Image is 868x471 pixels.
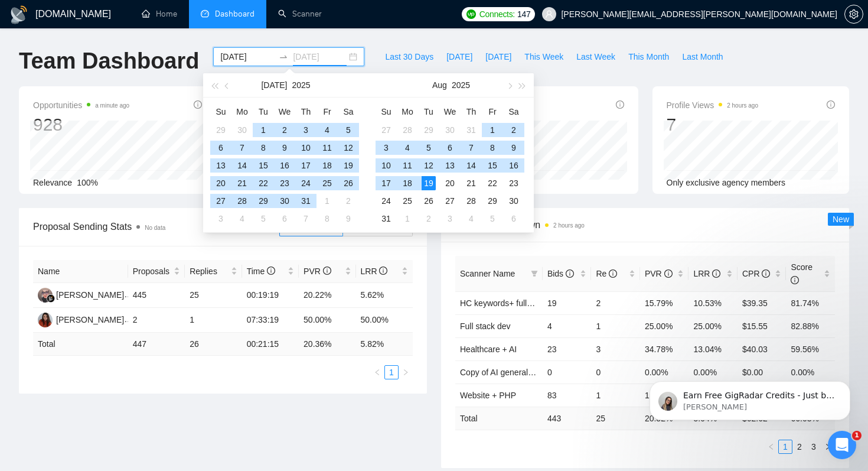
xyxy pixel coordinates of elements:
[316,192,338,210] td: 2025-08-01
[185,283,242,308] td: 25
[439,139,461,157] td: 2025-08-06
[397,139,418,157] td: 2025-08-04
[482,102,503,121] th: Fr
[231,192,253,210] td: 2025-07-28
[9,5,28,24] img: logo
[400,123,415,137] div: 28
[253,174,274,192] td: 2025-07-22
[190,265,228,278] span: Replies
[693,269,720,278] span: LRR
[256,194,270,208] div: 29
[299,123,313,137] div: 3
[507,123,521,137] div: 2
[461,157,482,174] td: 2025-08-14
[821,440,835,454] button: right
[33,113,129,136] div: 928
[524,50,563,63] span: This Week
[397,157,418,174] td: 2025-08-11
[503,121,524,139] td: 2025-08-02
[201,9,209,18] span: dashboard
[591,291,640,314] td: 2
[316,121,338,139] td: 2025-07-04
[341,212,355,226] div: 9
[485,194,500,208] div: 29
[455,217,835,232] span: Scanner Breakdown
[443,176,457,190] div: 20
[338,139,359,157] td: 2025-07-12
[821,440,835,454] li: Next Page
[295,157,316,174] td: 2025-07-17
[379,176,393,190] div: 17
[256,176,270,190] div: 22
[443,194,457,208] div: 27
[778,440,792,454] li: 1
[274,139,295,157] td: 2025-07-09
[479,8,515,21] span: Connects:
[596,269,617,278] span: Re
[292,73,310,97] button: 2025
[779,440,792,453] a: 1
[432,73,447,97] button: Aug
[274,174,295,192] td: 2025-07-23
[299,141,313,155] div: 10
[51,34,204,46] p: Earn Free GigRadar Credits - Just by Sharing Your Story! 💬 Want more credits for sending proposal...
[418,139,439,157] td: 2025-08-05
[422,194,436,208] div: 26
[295,174,316,192] td: 2025-07-24
[507,141,521,155] div: 9
[422,158,436,173] div: 12
[231,121,253,139] td: 2025-06-30
[128,260,185,283] th: Proposals
[278,9,322,19] a: searchScanner
[482,174,503,192] td: 2025-08-22
[293,50,347,63] input: End date
[278,158,292,173] div: 16
[485,50,511,63] span: [DATE]
[742,269,770,278] span: CPR
[253,102,274,121] th: Tu
[460,391,516,400] a: Website + PHP
[503,139,524,157] td: 2025-08-09
[682,50,723,63] span: Last Month
[762,269,770,278] span: info-circle
[439,102,461,121] th: We
[385,50,433,63] span: Last 30 Days
[338,102,359,121] th: Sa
[461,121,482,139] td: 2025-07-31
[299,212,313,226] div: 7
[33,178,72,187] span: Relevance
[397,102,418,121] th: Mo
[422,141,436,155] div: 5
[253,157,274,174] td: 2025-07-15
[235,158,249,173] div: 14
[791,276,799,284] span: info-circle
[214,141,228,155] div: 6
[418,157,439,174] td: 2025-08-12
[400,141,415,155] div: 4
[185,260,242,283] th: Replies
[128,283,185,308] td: 445
[667,113,759,136] div: 7
[278,194,292,208] div: 30
[235,212,249,226] div: 4
[827,100,835,109] span: info-circle
[253,192,274,210] td: 2025-07-29
[320,194,334,208] div: 1
[210,121,231,139] td: 2025-06-29
[38,288,53,303] img: MM
[460,269,515,278] span: Scanner Name
[507,176,521,190] div: 23
[267,267,275,275] span: info-circle
[338,157,359,174] td: 2025-07-19
[461,174,482,192] td: 2025-08-21
[517,8,530,21] span: 147
[439,210,461,228] td: 2025-09-03
[485,123,500,137] div: 1
[547,269,574,278] span: Bids
[376,102,397,121] th: Su
[18,25,218,64] div: message notification from Mariia, Щойно. Earn Free GigRadar Credits - Just by Sharing Your Story!...
[27,35,45,54] img: Profile image for Mariia
[464,141,478,155] div: 7
[443,212,457,226] div: 3
[570,47,622,66] button: Last Week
